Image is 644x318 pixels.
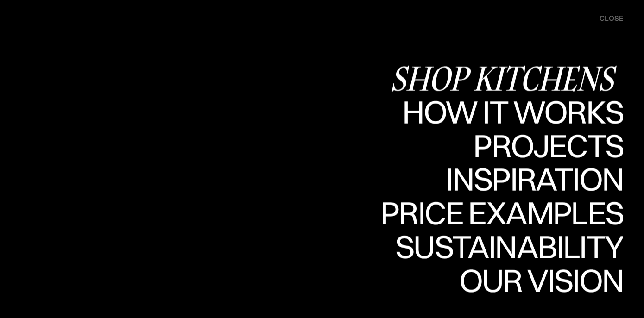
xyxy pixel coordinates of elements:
div: Price examples [380,229,623,262]
div: How it works [400,128,623,160]
div: Sustainability [387,263,623,295]
a: Price examplesPrice examples [380,197,623,231]
a: Shop KitchensShop Kitchens [390,62,623,96]
div: Projects [473,129,623,162]
div: How it works [400,95,623,128]
a: How it worksHow it works [400,95,623,129]
div: menu [590,9,623,28]
a: InspirationInspiration [433,163,623,197]
div: Inspiration [433,163,623,195]
div: close [600,13,623,24]
a: SustainabilitySustainability [387,231,623,264]
div: Projects [473,162,623,194]
div: Inspiration [433,195,623,228]
a: Our visionOur vision [451,264,623,298]
div: Shop Kitchens [390,62,623,94]
a: ProjectsProjects [473,129,623,163]
div: Price examples [380,197,623,229]
div: Our vision [451,264,623,296]
div: Sustainability [387,231,623,263]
